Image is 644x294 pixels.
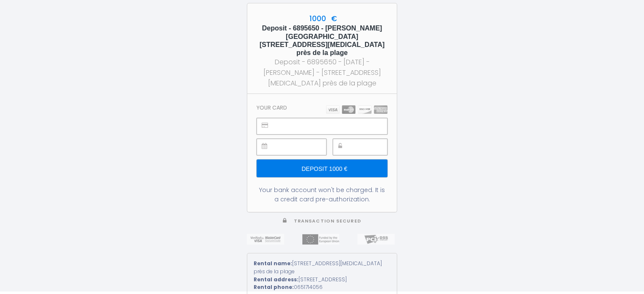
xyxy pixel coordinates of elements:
[257,104,287,111] h3: Your card
[352,139,387,155] iframe: Sicherer Eingaberahmen für CVC-Prüfziffer
[254,283,294,291] strong: Rental phone:
[257,185,387,204] div: Your bank account won't be charged. It is a credit card pre-authorization.
[307,14,337,24] span: 1000 €
[254,276,390,284] div: [STREET_ADDRESS]
[326,105,387,114] img: carts.png
[276,118,387,134] iframe: Sicherer Eingaberahmen für Kartennummer
[257,159,387,177] input: Deposit 1000 €
[255,24,389,57] h5: Deposit - 6895650 - [PERSON_NAME][GEOGRAPHIC_DATA][STREET_ADDRESS][MEDICAL_DATA] près de la plage
[254,276,299,283] strong: Rental address:
[254,260,390,276] div: [STREET_ADDRESS][MEDICAL_DATA] près de la plage
[254,260,292,267] strong: Rental name:
[254,283,390,291] div: 0651714056
[276,139,326,155] iframe: Sicherer Eingaberahmen für Ablaufdatum
[255,57,389,88] div: Deposit - 6895650 - [DATE] - [PERSON_NAME] - [STREET_ADDRESS][MEDICAL_DATA] près de la plage
[294,218,361,224] span: Transaction secured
